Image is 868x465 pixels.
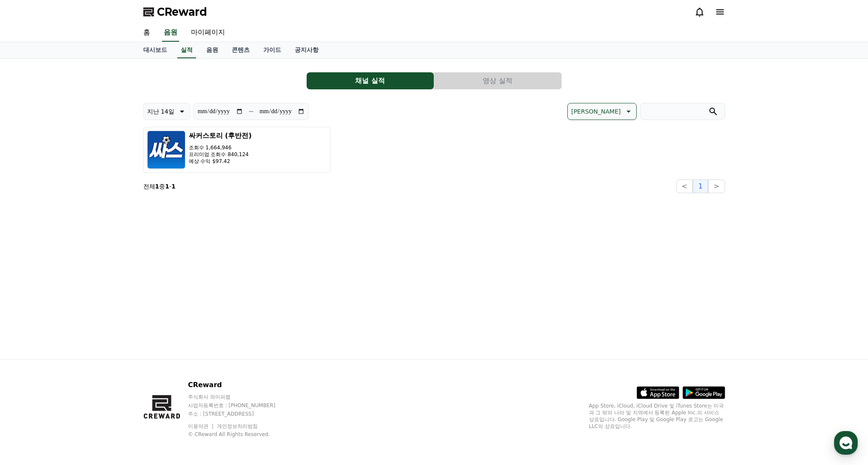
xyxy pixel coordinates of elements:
a: 가이드 [256,42,288,58]
div: 안녕하세요. 제가 최근 10월11일자 실적을 봤는데, 조회수 113,570회를 기록했는데 수익은 0이 나오는데, [PERSON_NAME] 일일까요? [43,203,156,237]
a: 채널 실적 [307,72,434,89]
a: 공지사항 [288,42,325,58]
a: 이용약관 [188,423,215,429]
span: CReward [157,5,207,19]
p: [PERSON_NAME] [571,106,620,117]
button: 영상 실적 [434,72,561,89]
div: Creward [46,5,78,14]
div: 다음부터는 주의하도록 하겠습니다. [54,54,156,63]
p: 프리미엄 조회수 840,124 [189,151,252,158]
strong: 1 [155,183,159,190]
button: < [676,180,693,193]
a: 실적 [177,42,196,58]
div: 추가로, 사용하시는 콘텐츠가 저작권이 강한 스포츠 영상이다 보니 유튜브에서 예민하게 보는 콘텐츠 중 하나입니다. [25,114,144,140]
h3: 싸커스토리 (후반전) [189,131,252,141]
a: CReward [143,5,207,19]
a: 마이페이지 [184,24,232,42]
a: 음원 [199,42,225,58]
button: 지난 14일 [143,103,190,120]
div: 네, 감사합니다. [25,106,144,114]
p: 조회수 1,664,946 [189,144,252,151]
div: 영상 활용과 각색에 각별히 주의해 주시기 바랍니다. [25,144,144,161]
div: 아, 그러네요. [54,46,156,54]
p: 주소 : [STREET_ADDRESS] [188,411,292,417]
p: ~ [248,106,254,117]
div: 감사합니다. [54,63,156,71]
p: App Store, iCloud, iCloud Drive 및 iTunes Store는 미국과 그 밖의 나라 및 지역에서 등록된 Apple Inc.의 서비스 상표입니다. Goo... [589,402,725,430]
button: > [708,180,725,193]
a: 음원 [162,24,179,42]
a: 영상 실적 [434,72,562,89]
p: 예상 수익 $97.42 [189,158,252,165]
p: CReward [188,380,292,390]
div: 감사합니다. [25,161,144,169]
a: 대시보드 [137,42,174,58]
strong: 1 [171,183,176,190]
button: 1 [693,180,708,193]
p: 전체 중 - [143,182,176,191]
p: 사업자등록번호 : [PHONE_NUMBER] [188,402,292,409]
button: 채널 실적 [307,72,434,89]
p: 주식회사 와이피랩 [188,394,292,400]
a: 콘텐츠 [225,42,256,58]
a: 홈 [137,24,157,42]
a: 개인정보처리방침 [217,423,258,429]
strong: 1 [165,183,169,190]
button: [PERSON_NAME] [567,103,636,120]
p: 지난 14일 [147,106,174,117]
div: Back on 4:30 PM [46,14,89,21]
img: 싸커스토리 (후반전) [147,131,185,169]
button: 싸커스토리 (후반전) 조회수 1,664,946 프리미엄 조회수 840,124 예상 수익 $97.42 [143,127,330,173]
p: © CReward All Rights Reserved. [188,431,292,438]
